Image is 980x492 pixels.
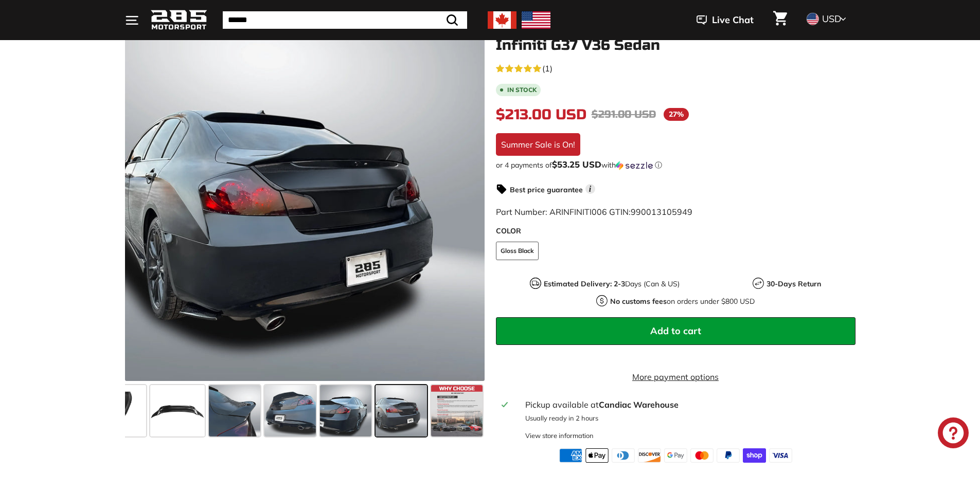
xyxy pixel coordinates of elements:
[496,226,856,236] label: COLOR
[822,13,841,25] span: USD
[638,448,661,463] img: discover
[664,108,689,121] span: 27%
[610,297,667,306] strong: No customs fees
[585,448,609,463] img: apple_pay
[592,108,656,121] span: $291.00 USD
[544,279,680,289] p: Days (Can & US)
[683,7,767,33] button: Live Chat
[496,133,580,156] div: Summer Sale is On!
[496,160,856,170] div: or 4 payments of$53.25 USDwithSezzle Click to learn more about Sezzle
[496,22,856,53] h1: Duckbill Style Trunk Spoiler - [DATE]-[DATE] Infiniti G37 V36 Sedan
[559,448,582,463] img: american_express
[496,61,856,75] a: 5.0 rating (1 votes)
[935,417,972,451] inbox-online-store-chat: Shopify online store chat
[496,207,692,217] span: Part Number: ARINFINITI006 GTIN:
[599,399,679,410] strong: Candiac Warehouse
[496,317,856,345] button: Add to cart
[525,431,594,441] div: View store information
[525,398,849,411] div: Pickup available at
[510,185,583,194] strong: Best price guarantee
[664,448,687,463] img: google_pay
[496,371,856,383] a: More payment options
[544,279,625,288] strong: Estimated Delivery: 2-3
[525,413,849,423] p: Usually ready in 2 hours
[612,448,635,463] img: diners_club
[767,279,821,288] strong: 30-Days Return
[650,325,701,337] span: Add to cart
[585,184,595,194] span: i
[616,161,653,170] img: Sezzle
[767,3,793,38] a: Cart
[496,160,856,170] div: or 4 payments of with
[743,448,766,463] img: shopify_pay
[717,448,740,463] img: paypal
[631,207,692,217] span: 990013105949
[542,62,553,75] span: (1)
[496,106,586,123] span: $213.00 USD
[769,448,792,463] img: visa
[552,159,601,170] span: $53.25 USD
[507,87,537,93] b: In stock
[151,8,207,32] img: Logo_285_Motorsport_areodynamics_components
[690,448,714,463] img: master
[223,11,467,29] input: Search
[610,296,755,307] p: on orders under $800 USD
[712,13,754,27] span: Live Chat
